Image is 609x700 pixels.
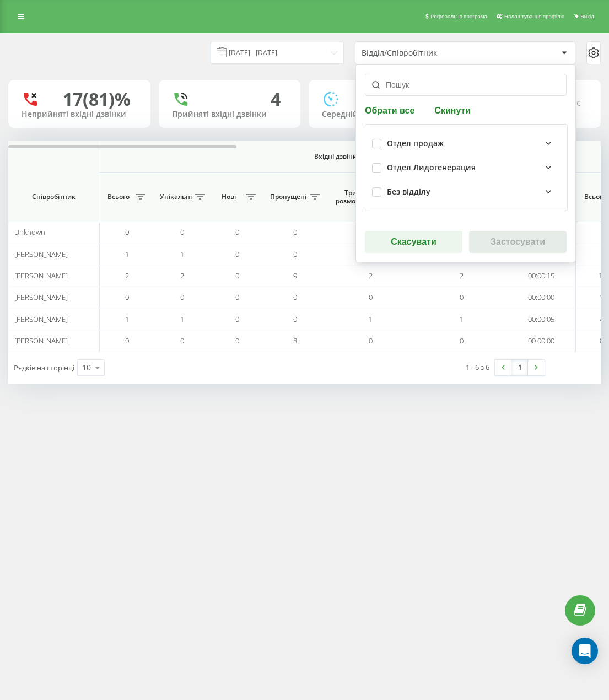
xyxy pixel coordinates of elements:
[369,336,373,346] span: 0
[21,110,137,119] div: Неприйняті вхідні дзвінки
[105,192,132,201] span: Всього
[14,271,68,281] span: [PERSON_NAME]
[125,314,129,324] span: 1
[270,192,306,201] span: Пропущені
[460,292,464,302] span: 0
[235,249,239,259] span: 0
[466,362,489,373] div: 1 - 6 з 6
[293,249,297,259] span: 0
[362,49,493,58] div: Відділ/Співробітник
[460,271,464,281] span: 2
[125,227,129,237] span: 0
[180,249,184,259] span: 1
[125,249,129,259] span: 1
[14,314,68,324] span: [PERSON_NAME]
[180,292,184,302] span: 0
[430,13,487,19] span: Реферальна програма
[125,292,129,302] span: 0
[293,292,297,302] span: 0
[511,360,528,375] a: 1
[82,362,91,373] div: 10
[469,231,567,253] button: Застосувати
[365,105,418,115] button: Обрати все
[293,271,297,281] span: 9
[580,13,594,19] span: Вихід
[14,249,68,259] span: [PERSON_NAME]
[160,192,192,201] span: Унікальні
[235,271,239,281] span: 0
[18,192,89,201] span: Співробітник
[128,152,547,161] span: Вхідні дзвінки
[125,336,129,346] span: 0
[431,105,474,115] button: Скинути
[387,187,430,197] div: Без відділу
[322,110,438,119] div: Середній час розмови
[365,74,567,96] input: Пошук
[507,330,576,352] td: 00:00:00
[369,292,373,302] span: 0
[572,638,598,664] div: Open Intercom Messenger
[235,227,239,237] span: 0
[369,271,373,281] span: 2
[507,308,576,330] td: 00:00:05
[180,314,184,324] span: 1
[235,314,239,324] span: 0
[180,227,184,237] span: 0
[14,227,45,237] span: Unknown
[460,314,464,324] span: 1
[387,163,476,173] div: Отдел Лидогенерация
[215,192,242,201] span: Нові
[14,363,74,373] span: Рядків на сторінці
[271,89,281,110] div: 4
[180,271,184,281] span: 2
[14,336,68,346] span: [PERSON_NAME]
[293,314,297,324] span: 0
[581,192,609,201] span: Всього
[504,13,564,19] span: Налаштування профілю
[63,89,131,110] div: 17 (81)%
[293,336,297,346] span: 8
[331,189,394,206] span: Тривалість розмови > Х сек.
[14,292,68,302] span: [PERSON_NAME]
[235,292,239,302] span: 0
[125,271,129,281] span: 2
[365,231,462,253] button: Скасувати
[387,139,444,148] div: Отдел продаж
[172,110,288,119] div: Прийняті вхідні дзвінки
[293,227,297,237] span: 0
[460,336,464,346] span: 0
[180,336,184,346] span: 0
[576,96,581,109] span: c
[235,336,239,346] span: 0
[507,265,576,287] td: 00:00:15
[507,287,576,308] td: 00:00:00
[369,314,373,324] span: 1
